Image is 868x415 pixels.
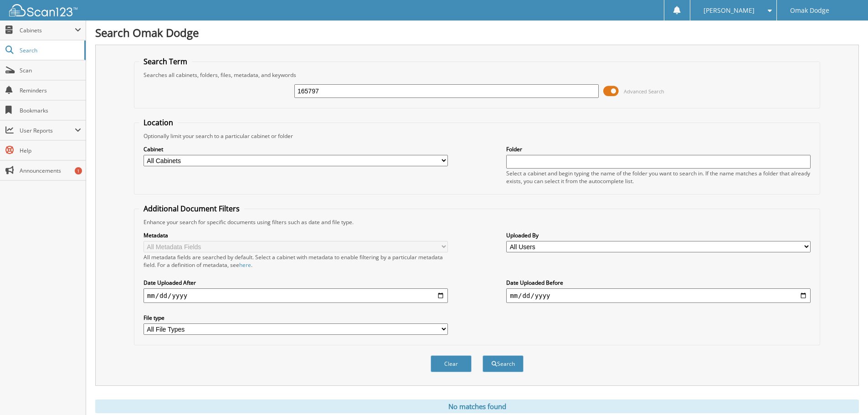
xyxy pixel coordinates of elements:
[139,71,815,79] div: Searches all cabinets, folders, files, metadata, and keywords
[144,253,448,269] div: All metadata fields are searched by default. Select a cabinet with metadata to enable filtering b...
[20,147,81,154] span: Help
[144,231,448,239] label: Metadata
[20,127,75,134] span: User Reports
[239,261,251,269] a: here
[139,56,192,67] legend: Search Term
[483,355,524,372] button: Search
[506,145,811,153] label: Folder
[704,8,755,13] span: [PERSON_NAME]
[506,279,811,287] label: Date Uploaded Before
[95,25,859,40] h1: Search Omak Dodge
[506,231,811,239] label: Uploaded By
[144,288,448,303] input: start
[144,145,448,153] label: Cabinet
[624,88,664,95] span: Advanced Search
[20,167,81,174] span: Announcements
[75,167,82,174] div: 1
[144,314,448,322] label: File type
[139,132,815,140] div: Optionally limit your search to a particular cabinet or folder
[95,400,859,413] div: No matches found
[20,46,80,54] span: Search
[9,4,77,16] img: scan123-logo-white.svg
[431,355,472,372] button: Clear
[20,107,81,114] span: Bookmarks
[139,118,178,128] legend: Location
[20,67,81,74] span: Scan
[506,169,811,185] div: Select a cabinet and begin typing the name of the folder you want to search in. If the name match...
[20,87,81,94] span: Reminders
[20,26,75,34] span: Cabinets
[139,204,244,214] legend: Additional Document Filters
[139,218,815,226] div: Enhance your search for specific documents using filters such as date and file type.
[506,288,811,303] input: end
[790,8,829,13] span: Omak Dodge
[144,279,448,287] label: Date Uploaded After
